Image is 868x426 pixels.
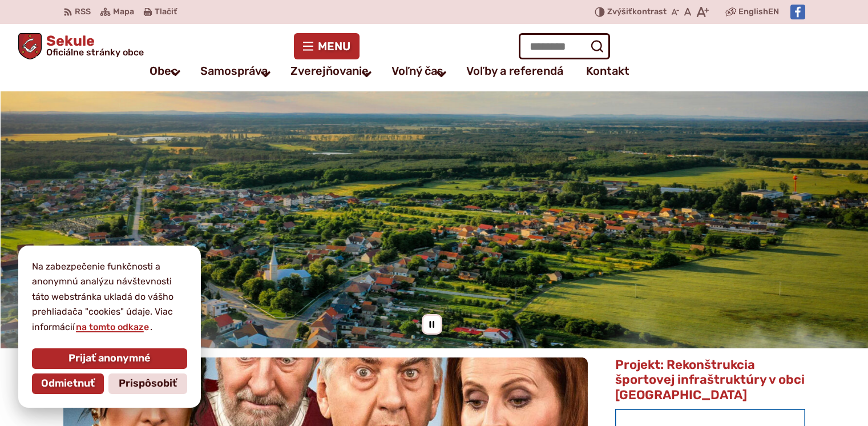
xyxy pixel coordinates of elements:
button: Otvoriť podmenu pre [253,61,279,87]
button: Menu [294,33,360,59]
img: Prejsť na domovskú stránku [18,33,42,59]
span: kontrast [607,7,667,17]
span: Prijať anonymné [68,352,151,365]
span: Odmietnuť [41,377,95,390]
span: Prispôsobiť [119,377,177,390]
button: Otvoriť podmenu pre [163,59,189,86]
span: Oficiálne stránky obce [46,48,144,57]
a: Logo Sekule, prejsť na domovskú stránku. [18,33,144,59]
a: Obec [150,59,177,82]
a: Samospráva [200,59,268,82]
span: EN [768,5,779,19]
a: Voľby a referendá [466,59,563,82]
a: Voľný čas [391,59,443,82]
span: RSS [75,5,91,19]
span: Tlačiť [155,7,177,17]
p: Na zabezpečenie funkčnosti a anonymnú analýzu návštevnosti táto webstránka ukladá do vášho prehli... [32,259,187,335]
a: Zverejňovanie [290,59,369,82]
h1: Sekule [42,34,144,57]
button: Prispôsobiť [108,373,187,394]
span: English [738,5,768,19]
div: Pozastaviť pohyb slajdera [422,314,442,335]
button: Odmietnuť [32,373,104,394]
button: Otvoriť podmenu pre Zverejňovanie [354,61,380,87]
span: Mapa [113,5,134,19]
button: Otvoriť podmenu pre [429,61,455,87]
button: Prijať anonymné [32,348,187,369]
a: English EN [736,5,781,19]
span: Projekt: Rekonštrukcia športovej infraštruktúry v obci [GEOGRAPHIC_DATA] [615,357,805,403]
a: na tomto odkaze [75,321,150,332]
img: Prejsť na Facebook stránku [790,5,805,19]
a: Kontakt [586,59,629,82]
span: Menu [318,42,350,51]
span: Zvýšiť [607,7,632,17]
